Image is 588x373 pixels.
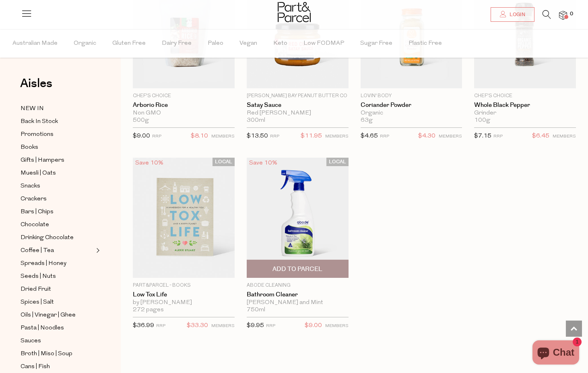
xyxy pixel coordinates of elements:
span: Low FODMAP [303,29,344,58]
div: Save 10% [247,158,280,169]
small: MEMBERS [553,134,576,139]
a: Snacks [21,181,94,191]
a: NEW IN [21,104,94,114]
span: $33.30 [187,321,208,331]
a: Low Tox Life [133,291,235,298]
span: Promotions [21,130,54,140]
p: Lovin' Body [361,92,462,100]
small: MEMBERS [439,134,462,139]
span: NEW IN [21,104,44,114]
span: Pasta | Noodles [21,323,64,333]
a: Back In Stock [21,117,94,127]
small: RRP [266,324,275,328]
a: Books [21,142,94,152]
span: 272 pages [133,306,164,314]
span: $4.30 [418,131,435,142]
span: Muesli | Oats [21,169,56,178]
small: RRP [270,134,279,139]
span: Sauces [21,336,41,346]
span: Snacks [21,181,40,191]
small: MEMBERS [211,324,235,328]
a: Bathroom Cleaner [247,291,349,298]
span: Gifts | Hampers [21,156,64,165]
button: Add To Parcel [247,260,349,278]
span: Seeds | Nuts [21,272,56,281]
a: 0 [559,11,567,19]
span: $9.95 [247,323,264,329]
span: 100g [474,117,490,124]
span: Aisles [20,75,52,92]
a: Bars | Chips [21,207,94,217]
a: Dried Fruit [21,284,94,294]
span: $7.15 [474,133,491,139]
p: [PERSON_NAME] Bay Peanut Butter Co [247,92,349,100]
img: Low Tox Life [133,157,235,277]
div: Non GMO [133,110,235,117]
span: Dairy Free [162,29,192,58]
div: Grinder [474,110,576,117]
span: Dried Fruit [21,285,51,294]
span: Bars | Chips [21,207,54,217]
a: Sauces [21,336,94,346]
span: Australian Made [12,29,58,58]
small: RRP [380,134,389,139]
button: Expand/Collapse Coffee | Tea [94,246,100,255]
small: MEMBERS [211,134,235,139]
span: $13.50 [247,133,268,139]
span: $4.65 [361,133,378,139]
span: $9.00 [305,321,322,331]
a: Satay Sauce [247,102,349,109]
a: Pasta | Noodles [21,323,94,333]
span: Back In Stock [21,117,58,127]
a: Muesli | Oats [21,168,94,178]
a: Spices | Salt [21,297,94,307]
a: Cans | Fish [21,362,94,372]
span: Books [21,143,38,152]
a: Arborio Rice [133,102,235,109]
inbox-online-store-chat: Shopify online store chat [530,340,582,367]
span: Spices | Salt [21,298,54,307]
a: Crackers [21,194,94,204]
span: Oils | Vinegar | Ghee [21,310,76,320]
span: Vegan [239,29,257,58]
a: Aisles [20,77,52,98]
span: Gluten Free [112,29,146,58]
a: Seeds | Nuts [21,271,94,281]
span: 500g [133,117,149,124]
span: 750ml [247,306,265,314]
span: Organic [74,29,96,58]
a: Spreads | Honey [21,258,94,269]
span: 300ml [247,117,265,124]
div: Organic [361,110,462,117]
div: Red [PERSON_NAME] [247,110,349,117]
p: Chef's Choice [474,92,576,100]
div: [PERSON_NAME] and Mint [247,299,349,306]
a: Promotions [21,129,94,140]
span: LOCAL [326,158,349,166]
span: $36.99 [133,323,154,329]
small: MEMBERS [325,324,349,328]
span: Drinking Chocolate [21,233,74,243]
img: Part&Parcel [278,2,311,22]
span: Paleo [208,29,223,58]
a: Whole Black Pepper [474,102,576,109]
a: Coffee | Tea [21,246,94,256]
small: RRP [156,324,165,328]
span: $9.00 [133,133,150,139]
span: Coffee | Tea [21,246,54,256]
a: Gifts | Hampers [21,155,94,165]
span: 63g [361,117,373,124]
small: MEMBERS [325,134,349,139]
span: Broth | Miso | Soup [21,349,72,359]
span: Keto [273,29,287,58]
span: Plastic Free [409,29,442,58]
span: $6.45 [532,131,549,142]
img: Bathroom Cleaner [247,157,349,277]
span: Sugar Free [360,29,392,58]
span: $8.10 [191,131,208,142]
span: Crackers [21,194,47,204]
div: by [PERSON_NAME] [133,299,235,306]
a: Oils | Vinegar | Ghee [21,310,94,320]
span: LOCAL [213,158,235,166]
span: Login [508,11,525,18]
